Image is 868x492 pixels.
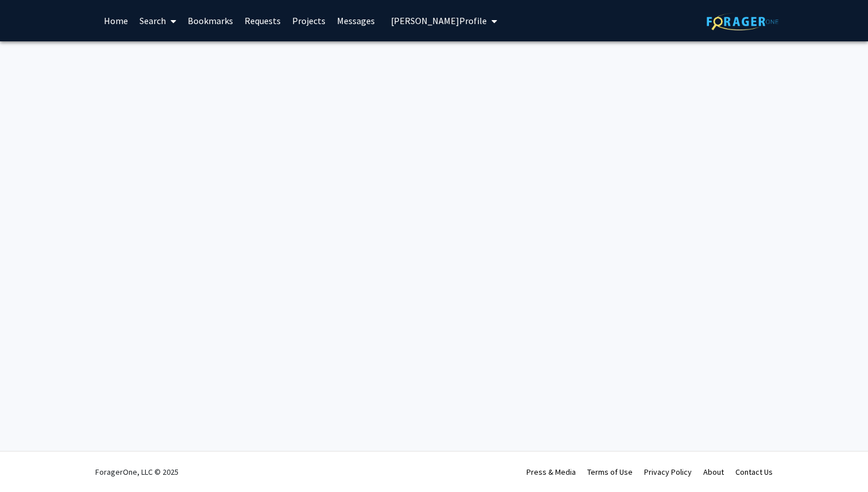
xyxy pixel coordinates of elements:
[134,1,182,41] a: Search
[331,1,381,41] a: Messages
[391,15,487,26] span: [PERSON_NAME] Profile
[587,467,633,477] a: Terms of Use
[95,452,179,492] div: ForagerOne, LLC © 2025
[735,467,773,477] a: Contact Us
[239,1,286,41] a: Requests
[707,13,778,30] img: ForagerOne Logo
[286,1,331,41] a: Projects
[182,1,239,41] a: Bookmarks
[703,467,724,477] a: About
[644,467,692,477] a: Privacy Policy
[526,467,576,477] a: Press & Media
[98,1,134,41] a: Home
